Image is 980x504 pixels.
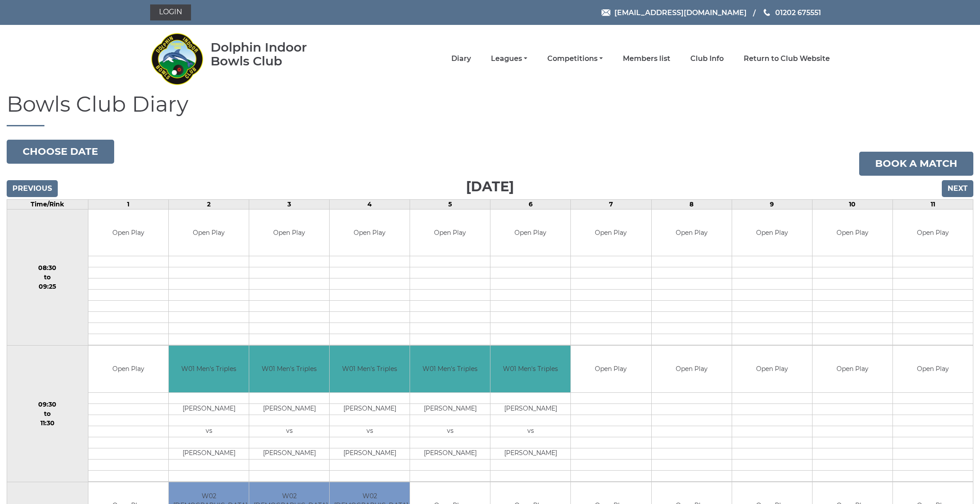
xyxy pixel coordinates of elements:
img: Dolphin Indoor Bowls Club [150,28,203,90]
img: Email [602,9,610,16]
td: Open Play [169,210,249,256]
a: Return to Club Website [744,54,830,64]
td: Open Play [652,346,732,392]
a: Login [150,4,191,20]
a: Members list [623,54,670,64]
td: W01 Men's Triples [490,346,570,392]
td: Open Play [88,210,168,256]
input: Next [942,180,973,197]
td: Open Play [490,210,570,256]
td: 10 [812,199,892,209]
td: 6 [490,199,571,209]
td: Open Play [652,210,732,256]
td: 4 [330,199,410,209]
td: 09:30 to 11:30 [7,346,88,482]
div: Dolphin Indoor Bowls Club [211,40,335,68]
td: Open Play [813,346,892,392]
td: vs [490,426,570,437]
td: vs [330,426,410,437]
td: 11 [892,199,973,209]
td: 08:30 to 09:25 [7,209,88,346]
td: W01 Men's Triples [410,346,490,392]
a: Phone us 01202 675551 [762,7,821,18]
td: 9 [732,199,812,209]
a: Book a match [859,152,973,176]
td: Open Play [330,210,410,256]
td: Open Play [893,346,973,392]
span: 01202 675551 [775,8,821,16]
td: vs [249,426,329,437]
td: Open Play [571,210,651,256]
td: [PERSON_NAME] [490,403,570,415]
td: [PERSON_NAME] [410,448,490,459]
td: W01 Men's Triples [330,346,410,392]
td: [PERSON_NAME] [169,403,249,415]
td: Open Play [410,210,490,256]
td: Open Play [249,210,329,256]
td: Open Play [813,210,892,256]
td: 1 [88,199,168,209]
a: Competitions [547,54,603,64]
span: [EMAIL_ADDRESS][DOMAIN_NAME] [614,8,747,16]
td: Open Play [893,210,973,256]
td: 7 [571,199,651,209]
h1: Bowls Club Diary [7,93,973,126]
img: Phone us [764,9,770,16]
td: vs [410,426,490,437]
td: Open Play [571,346,651,392]
td: [PERSON_NAME] [249,448,329,459]
a: Diary [451,54,471,64]
td: [PERSON_NAME] [169,448,249,459]
td: Open Play [732,346,812,392]
td: 2 [168,199,249,209]
td: W01 Men's Triples [249,346,329,392]
td: Open Play [732,210,812,256]
td: Time/Rink [7,199,88,209]
a: Email [EMAIL_ADDRESS][DOMAIN_NAME] [602,7,747,18]
td: [PERSON_NAME] [330,403,410,415]
button: Choose date [7,140,114,164]
td: [PERSON_NAME] [410,403,490,415]
td: [PERSON_NAME] [249,403,329,415]
td: 3 [249,199,330,209]
td: 8 [651,199,732,209]
td: 5 [410,199,490,209]
input: Previous [7,180,58,197]
a: Leagues [491,54,527,64]
td: vs [169,426,249,437]
td: Open Play [88,346,168,392]
td: [PERSON_NAME] [490,448,570,459]
td: W01 Men's Triples [169,346,249,392]
td: [PERSON_NAME] [330,448,410,459]
a: Club Info [690,54,724,64]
